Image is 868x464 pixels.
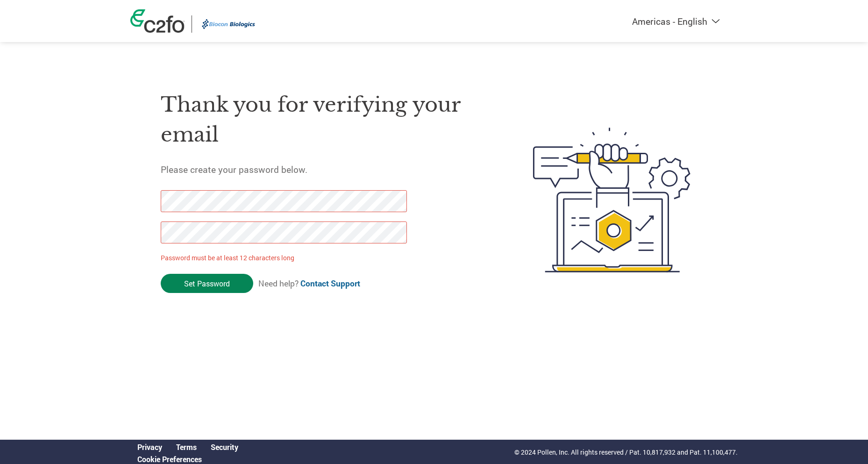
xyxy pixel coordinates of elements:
[514,447,738,457] p: © 2024 Pollen, Inc. All rights reserved / Pat. 10,817,932 and Pat. 11,100,477.
[211,442,238,452] a: Security
[176,442,197,452] a: Terms
[137,454,202,464] a: Cookie Preferences, opens a dedicated popup modal window
[161,253,410,263] p: Password must be at least 12 characters long
[161,164,489,175] h5: Please create your password below.
[130,454,245,464] div: Open Cookie Preferences Modal
[258,278,360,289] span: Need help?
[161,274,253,293] input: Set Password
[199,15,258,33] img: Biocon Biologics
[516,76,708,324] img: create-password
[137,442,162,452] a: Privacy
[161,90,489,150] h1: Thank you for verifying your email
[130,9,185,33] img: c2fo logo
[300,278,360,289] a: Contact Support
